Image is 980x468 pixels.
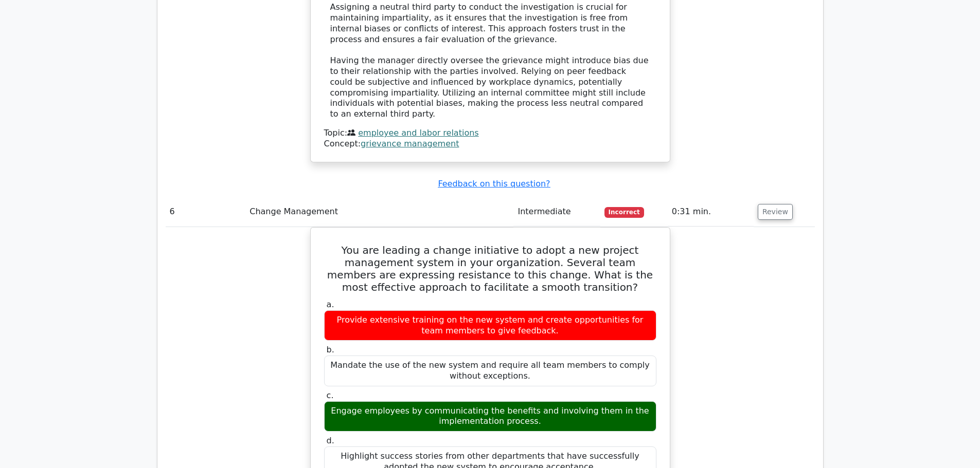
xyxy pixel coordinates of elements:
div: Topic: [324,128,656,139]
div: Provide extensive training on the new system and create opportunities for team members to give fe... [324,310,656,341]
td: Change Management [245,197,513,227]
td: 6 [166,197,246,227]
button: Review [758,204,793,220]
div: Concept: [324,139,656,149]
td: Intermediate [513,197,600,227]
span: Incorrect [604,207,644,217]
a: grievance management [361,139,459,148]
div: Engage employees by communicating the benefits and involving them in the implementation process. [324,401,656,432]
h5: You are leading a change initiative to adopt a new project management system in your organization... [323,244,657,293]
span: b. [327,345,334,354]
a: employee and labor relations [358,128,478,138]
a: Feedback on this question? [438,179,550,189]
span: a. [327,299,334,309]
span: d. [327,436,334,445]
td: 0:31 min. [668,197,754,227]
span: c. [327,390,334,400]
div: Assigning a neutral third party to conduct the investigation is crucial for maintaining impartial... [330,2,650,120]
div: Mandate the use of the new system and require all team members to comply without exceptions. [324,355,656,386]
